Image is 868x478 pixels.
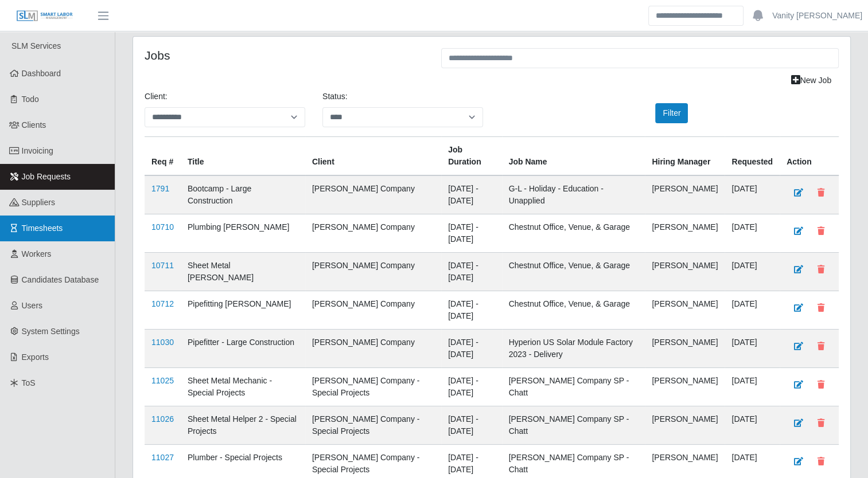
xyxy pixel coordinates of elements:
span: Todo [22,95,39,104]
td: [PERSON_NAME] [645,330,725,368]
th: Job Name [502,137,645,176]
label: Client: [145,91,168,103]
a: 11026 [151,414,174,424]
a: 10711 [151,261,174,270]
td: [PERSON_NAME] [645,406,725,445]
td: [DATE] - [DATE] [441,330,501,368]
td: [DATE] [725,330,780,368]
td: [DATE] - [DATE] [441,406,501,445]
td: [PERSON_NAME] Company - Special Projects [305,368,441,406]
td: [DATE] - [DATE] [441,214,501,253]
span: Clients [22,120,46,130]
td: [PERSON_NAME] Company SP - Chatt [502,406,645,445]
td: [PERSON_NAME] [645,253,725,291]
td: [PERSON_NAME] Company SP - Chatt [502,368,645,406]
h4: Jobs [145,48,424,62]
td: Hyperion US Solar Module Factory 2023 - Delivery [502,330,645,368]
span: Job Requests [22,172,71,181]
td: [DATE] [725,175,780,214]
a: 11027 [151,453,174,462]
td: G-L - Holiday - Education - Unapplied [502,175,645,214]
th: Client [305,137,441,176]
th: Hiring Manager [645,137,725,176]
th: Action [780,137,839,176]
a: New Job [784,70,839,91]
th: Req # [145,137,181,176]
button: Filter [655,103,688,123]
td: [PERSON_NAME] Company - Special Projects [305,406,441,445]
td: [PERSON_NAME] Company [305,291,441,330]
td: [DATE] - [DATE] [441,253,501,291]
a: 10712 [151,299,174,308]
td: [DATE] [725,406,780,445]
td: [PERSON_NAME] [645,214,725,253]
td: Sheet Metal Helper 2 - Special Projects [181,406,305,445]
td: [PERSON_NAME] [645,175,725,214]
span: Workers [22,249,52,258]
td: [PERSON_NAME] Company [305,214,441,253]
a: Vanity [PERSON_NAME] [772,10,862,22]
td: [DATE] [725,291,780,330]
td: [DATE] [725,368,780,406]
td: [DATE] - [DATE] [441,368,501,406]
th: Requested [725,137,780,176]
span: Invoicing [22,146,53,155]
td: [PERSON_NAME] Company [305,330,441,368]
td: [PERSON_NAME] Company [305,175,441,214]
td: Bootcamp - Large Construction [181,175,305,214]
td: [PERSON_NAME] [645,291,725,330]
td: Pipefitting [PERSON_NAME] [181,291,305,330]
label: Status: [322,91,348,103]
span: Users [22,301,43,310]
td: [PERSON_NAME] Company [305,253,441,291]
span: System Settings [22,327,80,336]
th: Title [181,137,305,176]
td: [DATE] [725,253,780,291]
span: ToS [22,378,36,387]
td: Sheet Metal [PERSON_NAME] [181,253,305,291]
a: 1791 [151,184,169,193]
span: Timesheets [22,224,63,233]
th: Job Duration [441,137,501,176]
td: Sheet Metal Mechanic - Special Projects [181,368,305,406]
a: 10710 [151,222,174,232]
td: Plumbing [PERSON_NAME] [181,214,305,253]
span: Suppliers [22,198,55,207]
td: Chestnut Office, Venue, & Garage [502,291,645,330]
td: Pipefitter - Large Construction [181,330,305,368]
td: [PERSON_NAME] [645,368,725,406]
td: Chestnut Office, Venue, & Garage [502,253,645,291]
a: 11025 [151,376,174,385]
span: Dashboard [22,69,61,78]
span: Exports [22,352,49,362]
td: [DATE] - [DATE] [441,291,501,330]
span: Candidates Database [22,275,99,284]
a: 11030 [151,338,174,347]
span: SLM Services [11,41,61,50]
td: [DATE] - [DATE] [441,175,501,214]
img: SLM Logo [16,10,73,22]
input: Search [648,6,744,26]
td: [DATE] [725,214,780,253]
td: Chestnut Office, Venue, & Garage [502,214,645,253]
